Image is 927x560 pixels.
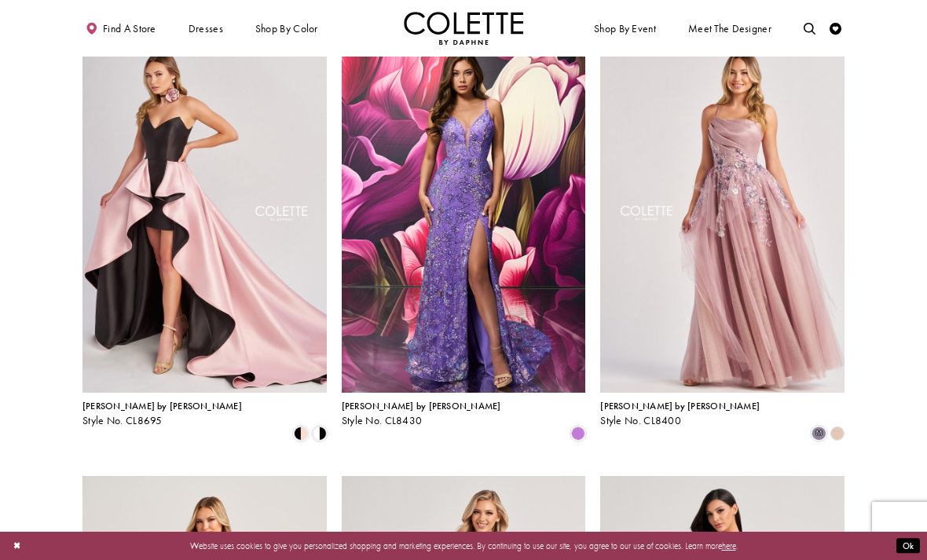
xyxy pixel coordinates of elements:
span: Shop by color [255,23,318,35]
a: Meet the designer [685,12,775,45]
button: Close Dialog [7,536,27,557]
i: Orchid [571,426,585,441]
img: Colette by Daphne [404,12,523,45]
span: Shop By Event [591,12,658,45]
i: Champagne Multi [830,426,845,441]
div: Colette by Daphne Style No. CL8695 [82,401,242,426]
span: Find a store [103,23,156,35]
span: Shop By Event [594,23,656,35]
span: Dresses [185,12,226,45]
span: [PERSON_NAME] by [PERSON_NAME] [342,400,501,412]
div: Colette by Daphne Style No. CL8430 [342,401,501,426]
a: here [722,540,736,551]
span: Shop by color [252,12,321,45]
a: Visit Colette by Daphne Style No. CL8695 Page [82,38,327,393]
a: Find a store [82,12,159,45]
i: Dusty Lilac/Multi [812,426,826,441]
a: Visit Colette by Daphne Style No. CL8430 Page [342,38,586,393]
i: Black/White [313,426,327,441]
span: [PERSON_NAME] by [PERSON_NAME] [600,400,760,412]
a: Visit Colette by Daphne Style No. CL8400 Page [600,38,845,393]
button: Submit Dialog [896,539,920,554]
span: Style No. CL8430 [342,414,423,427]
span: Style No. CL8400 [600,414,681,427]
p: Website uses cookies to give you personalized shopping and marketing experiences. By continuing t... [86,538,841,554]
i: Black/Blush [294,426,308,441]
a: Visit Home Page [404,12,523,45]
a: Toggle search [801,12,819,45]
span: Style No. CL8695 [82,414,163,427]
div: Colette by Daphne Style No. CL8400 [600,401,760,426]
span: Dresses [189,23,223,35]
span: Meet the designer [688,23,771,35]
span: [PERSON_NAME] by [PERSON_NAME] [82,400,242,412]
a: Check Wishlist [826,12,845,45]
